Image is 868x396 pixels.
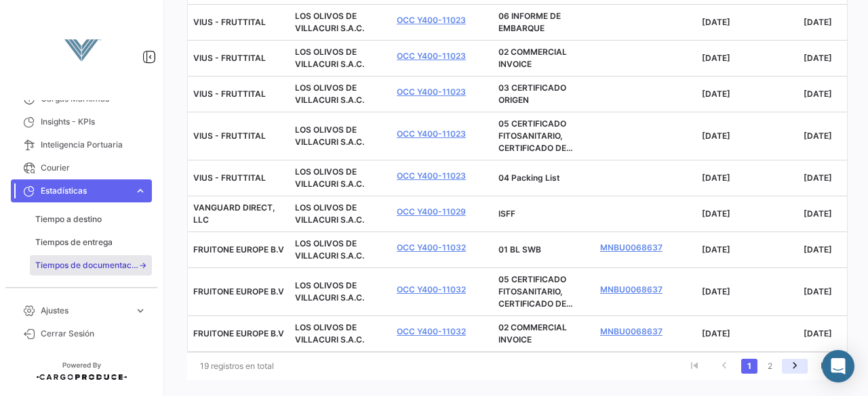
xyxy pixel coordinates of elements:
span: Tiempo a destino [35,213,102,225]
a: Tiempo a destino [30,209,152,229]
span: FRUITONE EUROPE B.V [193,328,284,338]
span: 2024-12-27 [702,208,730,219]
span: 2024-12-25 [702,173,730,183]
span: FRUITONE EUROPE B.V [193,244,284,255]
span: 02 COMMERCIAL INVOICE [498,322,567,345]
span: LOS OLIVOS DE VILLACURI S.A.C. [295,322,364,345]
span: VIUS - FRUTTITAL [193,53,266,63]
span: VIUS - FRUTTITAL [193,17,266,27]
span: VANGUARD DIRECT, LLC [193,202,275,225]
span: VIUS - FRUTTITAL [193,89,266,99]
span: Inteligencia Portuaria [41,139,146,151]
span: VIUS - FRUTTITAL [193,131,266,141]
span: 04 Packing List [498,173,560,183]
span: 01 BL SWB [498,244,541,255]
a: OCC Y400-11023 [397,14,488,26]
span: Estadísticas [41,185,129,197]
div: 19 registros en total [187,349,317,383]
span: LOS OLIVOS DE VILLACURI S.A.C. [295,125,364,147]
span: LOS OLIVOS DE VILLACURI S.A.C. [295,83,364,105]
span: ISFF [498,208,515,219]
a: MNBU0068637 [600,242,691,254]
li: page 1 [739,355,759,378]
a: go to first page [682,359,707,374]
a: 2 [762,359,778,374]
span: 05 CERTIFICADO FITOSANITARIO, CERTIFICADO DE CARGA Y CALIBRACIÓN Y CARTA AL CAPITÁN [498,274,578,345]
span: Insights - KPIs [41,116,146,128]
span: Tiempos de entrega [35,236,113,248]
span: expand_more [134,305,146,317]
span: expand_more [134,185,146,197]
span: 2024-11-26 [804,17,832,27]
img: vanguard-logo.png [47,16,115,84]
span: 05 CERTIFICADO FITOSANITARIO, CERTIFICADO DE CARGA Y CALIBRACIÓN Y CARTA AL CAPITÁN [498,118,578,190]
span: 2024-11-28 [804,328,832,338]
span: 2024-12-25 [702,53,730,63]
span: 2024-12-25 [702,17,730,27]
a: 1 [741,359,757,374]
span: LOS OLIVOS DE VILLACURI S.A.C. [295,167,364,189]
span: LOS OLIVOS DE VILLACURI S.A.C. [295,202,364,225]
span: Cerrar Sesión [41,328,146,340]
span: FRUITONE EUROPE B.V [193,286,284,296]
a: Courier [11,156,152,179]
a: go to last page [812,359,837,374]
span: VIUS - FRUTTITAL [193,173,266,183]
a: Tiempos de documentación [30,255,152,276]
span: 06 INFORME DE EMBARQUE [498,11,561,33]
a: Tiempos de entrega [30,232,152,252]
span: 2024-11-28 [804,286,832,296]
a: MNBU0068637 [600,284,691,296]
li: page 2 [759,355,780,378]
span: LOS OLIVOS DE VILLACURI S.A.C. [295,238,364,261]
span: 2024-12-24 [702,244,730,255]
span: 2024-11-26 [804,173,832,183]
a: go to next page [782,359,808,374]
span: 2024-11-27 [804,89,832,99]
span: 2024-11-29 [804,244,832,255]
span: 2024-12-03 [804,208,832,219]
a: OCC Y400-11023 [397,170,488,182]
span: 2024-11-26 [804,53,832,63]
span: Courier [41,162,146,174]
span: Tiempos de documentación [35,259,138,271]
span: LOS OLIVOS DE VILLACURI S.A.C. [295,11,364,33]
a: Insights - KPIs [11,110,152,133]
a: go to previous page [711,359,737,374]
span: LOS OLIVOS DE VILLACURI S.A.C. [295,47,364,69]
span: Ajustes [41,305,129,317]
span: 2024-11-26 [804,131,832,141]
span: 2024-12-24 [702,328,730,338]
span: 2024-12-25 [702,131,730,141]
span: 2024-12-24 [702,286,730,296]
a: OCC Y400-11032 [397,284,488,296]
a: OCC Y400-11029 [397,206,488,218]
a: OCC Y400-11032 [397,326,488,338]
a: OCC Y400-11023 [397,86,488,98]
a: OCC Y400-11023 [397,128,488,140]
a: Inteligencia Portuaria [11,133,152,156]
a: OCC Y400-11023 [397,50,488,62]
span: 02 COMMERCIAL INVOICE [498,47,567,69]
span: 2024-12-25 [702,89,730,99]
a: OCC Y400-11032 [397,242,488,254]
span: 03 CERTIFICADO ORIGEN [498,83,566,105]
div: Abrir Intercom Messenger [822,350,854,382]
a: MNBU0068637 [600,326,691,338]
span: LOS OLIVOS DE VILLACURI S.A.C. [295,280,364,303]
